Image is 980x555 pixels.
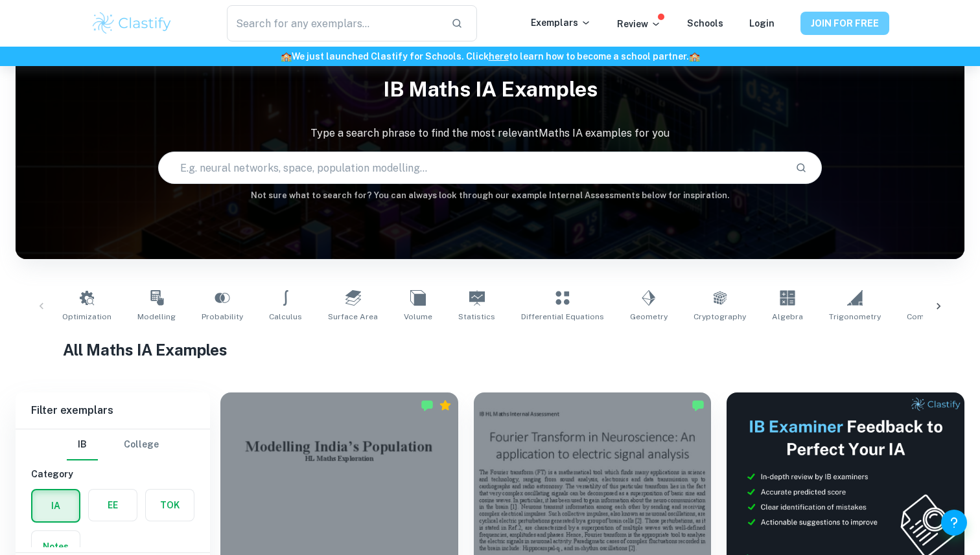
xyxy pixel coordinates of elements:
[67,429,159,460] div: Filter type choice
[829,311,881,323] span: Trigonometry
[692,399,705,412] img: Marked
[521,311,604,323] span: Differential Equations
[800,12,889,35] button: JOIN FOR FREE
[421,399,434,412] img: Marked
[617,17,661,31] p: Review
[531,16,591,30] p: Exemplars
[772,311,803,323] span: Algebra
[694,311,746,323] span: Cryptography
[16,392,210,429] h6: Filter exemplars
[630,311,668,323] span: Geometry
[687,18,723,28] a: Schools
[89,490,137,521] button: EE
[269,311,302,323] span: Calculus
[328,311,378,323] span: Surface Area
[458,311,495,323] span: Statistics
[749,18,775,28] a: Login
[404,311,432,323] span: Volume
[16,126,964,141] p: Type a search phrase to find the most relevant Maths IA examples for you
[439,399,452,412] div: Premium
[137,311,176,323] span: Modelling
[31,467,194,481] h6: Category
[489,51,509,62] a: here
[281,51,292,62] span: 🏫
[689,51,700,62] span: 🏫
[16,69,964,110] h1: IB Maths IA examples
[146,490,194,521] button: TOK
[790,157,812,179] button: Search
[159,150,786,186] input: E.g. neural networks, space, population modelling...
[3,49,977,63] h6: We just launched Clastify for Schools. Click to learn how to become a school partner.
[202,311,243,323] span: Probability
[67,429,98,460] button: IB
[941,510,967,536] button: Help and Feedback
[907,311,978,323] span: Complex Numbers
[16,189,964,202] h6: Not sure what to search for? You can always look through our example Internal Assessments below f...
[124,429,159,460] button: College
[62,311,111,323] span: Optimization
[91,10,173,36] img: Clastify logo
[32,490,79,521] button: IA
[63,338,917,361] h1: All Maths IA Examples
[227,5,441,41] input: Search for any exemplars...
